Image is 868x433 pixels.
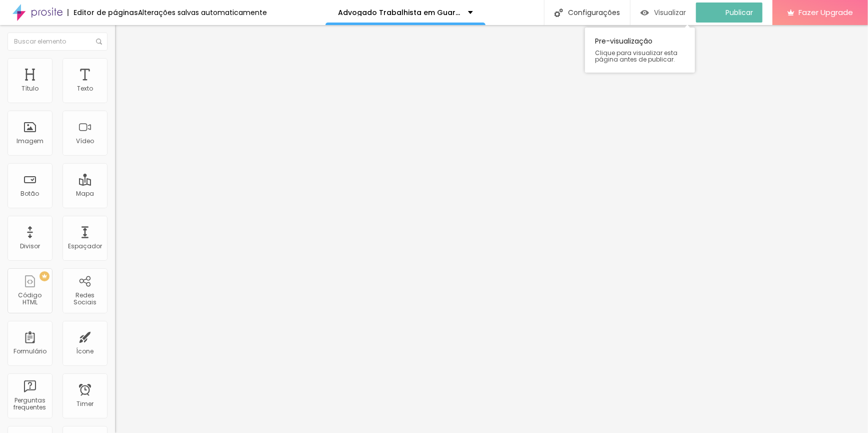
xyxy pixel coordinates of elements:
[10,397,49,411] div: Perguntas frequentes
[21,85,38,92] div: Título
[65,292,104,306] div: Redes Sociais
[138,9,267,16] div: Alterações salvas automaticamente
[21,190,39,197] div: Botão
[10,292,49,306] div: Código HTML
[20,243,40,250] div: Divisor
[76,400,93,407] div: Timer
[7,33,107,51] input: Buscar elemento
[115,25,868,433] iframe: Editor
[96,39,102,45] img: Icone
[585,28,695,73] div: Pre-visualização
[76,138,94,145] div: Vídeo
[630,3,696,23] button: Visualizar
[76,348,94,355] div: Ícone
[798,8,853,17] span: Fazer Upgrade
[640,9,649,17] img: view-1.svg
[67,9,138,16] div: Editor de páginas
[554,9,563,17] img: Icone
[595,50,685,63] span: Clique para visualizar esta página antes de publicar.
[696,3,762,23] button: Publicar
[77,85,93,92] div: Texto
[338,9,460,16] p: Advogado Trabalhista em Guarulhos SP
[13,348,46,355] div: Formulário
[725,9,753,17] span: Publicar
[76,190,94,197] div: Mapa
[68,243,102,250] div: Espaçador
[16,138,43,145] div: Imagem
[654,9,686,17] span: Visualizar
